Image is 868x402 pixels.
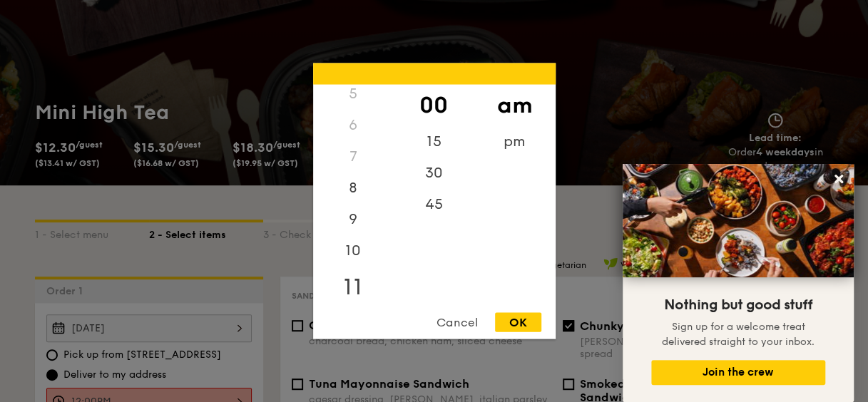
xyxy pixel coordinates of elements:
div: 6 [313,110,394,141]
div: OK [495,313,541,332]
div: pm [474,126,555,158]
img: DSC07876-Edit02-Large.jpeg [623,164,854,277]
div: 15 [394,126,474,158]
div: 5 [313,78,394,110]
div: am [474,85,555,126]
span: Nothing but good stuff [664,297,812,314]
div: 11 [313,267,394,308]
button: Join the crew [651,360,825,385]
div: 9 [313,204,394,235]
button: Close [827,167,850,190]
div: 45 [394,189,474,220]
div: 30 [394,158,474,189]
div: 8 [313,172,394,204]
div: 00 [394,85,474,126]
div: 10 [313,235,394,267]
span: Sign up for a welcome treat delivered straight to your inbox. [662,321,815,348]
div: 7 [313,141,394,172]
div: Cancel [422,313,492,332]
